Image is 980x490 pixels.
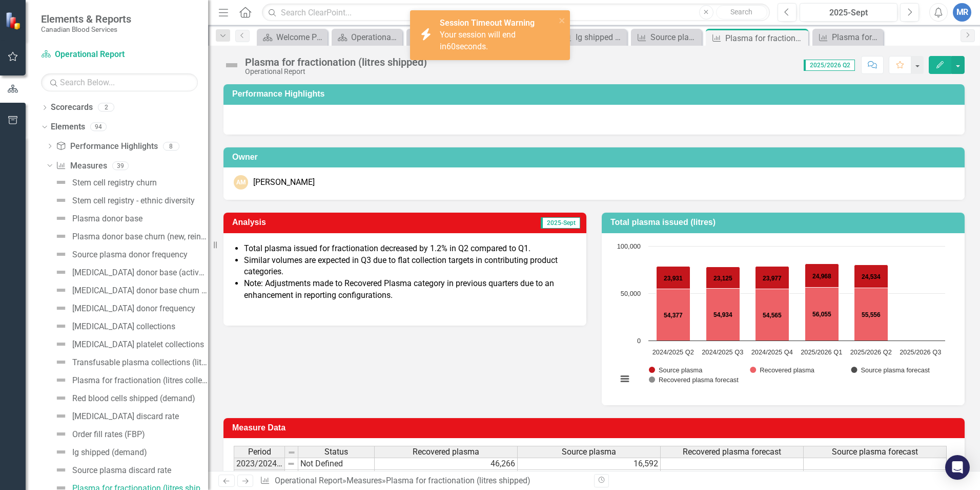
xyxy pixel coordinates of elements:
div: Plasma for fractionation (litres collected) [832,31,881,44]
path: 2025/2026 Q1, 24,968. Source plasma. [805,263,839,287]
div: » » [260,475,586,487]
a: [MEDICAL_DATA] platelet collections [52,336,204,352]
g: Source plasma, bar series 1 of 4 with 6 bars. [657,246,921,289]
div: 39 [112,161,129,170]
h3: Analysis [232,218,391,227]
img: Not Defined [55,230,67,242]
span: Note: Adjustments made to Recovered Plasma category in previous quarters due to an enhancement in... [244,278,554,300]
div: Open Intercom Messenger [945,455,970,480]
div: Welcome Page [276,31,325,44]
a: Red blood cells shipped (demand) [52,390,195,406]
path: 2024/2025 Q4, 54,565. Recovered plasma. [756,289,789,341]
img: Not Defined [55,248,67,260]
span: Status [324,447,348,457]
a: Ig shipped (demand) [559,31,624,44]
div: [MEDICAL_DATA] discard rate [72,412,179,421]
g: Recovered plasma, bar series 2 of 4 with 6 bars. [657,246,921,341]
img: Not Defined [55,356,67,368]
text: 2025/2026 Q1 [801,348,842,356]
div: Plasma for fractionation (litres collected) [72,376,208,385]
text: 2024/2025 Q4 [751,348,793,356]
div: [MEDICAL_DATA] collections [72,322,175,331]
a: Stem cell registry churn [52,174,157,191]
h3: Measure Data [232,423,959,432]
path: 2025/2026 Q1, 56,055. Recovered plasma. [805,287,839,341]
a: Performance Highlights [56,141,157,153]
td: Not Defined [298,470,375,482]
div: Plasma for fractionation (litres shipped) [245,56,427,68]
a: Operational Report [275,476,342,485]
div: 2 [98,103,114,112]
path: 2024/2025 Q2, 54,377. Recovered plasma. [657,289,690,341]
path: 2025/2026 Q2, 24,534. Source plasma. [854,265,888,288]
span: 2025-Sept [541,217,580,229]
text: 56,055 [812,311,831,318]
svg: Interactive chart [612,241,950,395]
div: Ig shipped (demand) [72,448,147,457]
td: 16,592 [518,458,661,470]
a: Source plasma discard rate [634,31,699,44]
a: [MEDICAL_DATA] donor frequency [52,300,195,316]
small: Canadian Blood Services [41,25,131,33]
img: Not Defined [55,212,67,224]
div: [MEDICAL_DATA] donor base churn (new, reinstated, lapsed) [72,286,208,295]
div: 94 [90,123,107,131]
img: Not Defined [55,176,67,189]
a: Source plasma donor frequency [52,246,188,262]
div: Operational Report [245,68,427,76]
div: Stem cell registry - ethnic diversity [72,196,195,205]
a: Scorecards [51,102,93,114]
div: [MEDICAL_DATA] donor frequency [72,304,195,313]
text: 54,934 [713,311,732,318]
div: [MEDICAL_DATA] platelet collections [72,340,204,349]
button: Show Source plasma [649,366,702,374]
button: View chart menu, Chart [618,372,632,386]
td: 46,266 [375,458,518,470]
input: Search ClearPoint... [262,4,770,22]
text: 23,125 [713,275,732,282]
span: Source plasma [562,447,616,457]
button: Show Source plasma forecast [851,366,930,374]
div: Red blood cells shipped (demand) [72,394,195,403]
button: 2025-Sept [800,3,897,22]
div: Transfusable plasma collections (litres) [72,358,208,367]
div: Plasma donor base [72,214,142,223]
span: Elements & Reports [41,13,131,25]
img: Not Defined [55,194,67,206]
div: Stem cell registry churn [72,178,157,187]
div: 8 [163,142,179,150]
img: Not Defined [55,446,67,458]
button: Show Recovered plasma forecast [649,376,739,384]
div: Order fill rates (FBP) [72,430,145,439]
img: Not Defined [55,320,67,332]
h3: Performance Highlights [232,89,959,99]
a: Elements [51,121,85,133]
button: close [559,14,566,26]
button: Search [716,5,767,20]
a: [MEDICAL_DATA] donor base (active donors) [52,264,208,280]
span: Recovered plasma [413,447,479,457]
text: 23,931 [664,275,683,282]
h3: Owner [232,153,959,162]
button: Show Recovered plasma [750,366,814,374]
text: 2025/2026 Q3 [900,348,941,356]
td: 19,277 [518,470,661,482]
td: 2023/2024 Q1 [234,458,285,470]
div: Plasma for fractionation (litres shipped) [725,32,806,45]
span: Search [730,8,752,16]
text: 24,968 [812,273,831,280]
strong: Session Timeout Warning [440,18,535,28]
div: Plasma for fractionation (litres shipped) [386,476,530,485]
path: 2024/2025 Q3, 23,125. Source plasma. [706,267,740,288]
a: Operational Reports [334,31,400,44]
img: 8DAGhfEEPCf229AAAAAElFTkSuQmCC [287,460,295,468]
div: [PERSON_NAME] [253,177,315,189]
text: 55,556 [862,311,881,318]
a: Order fill rates (FBP) [52,426,145,442]
a: [MEDICAL_DATA] discard rate [52,408,179,424]
img: Not Defined [223,57,240,73]
text: 54,377 [664,312,683,319]
img: ClearPoint Strategy [5,12,23,30]
a: Ig shipped (demand) [52,444,147,460]
a: Operational Report [41,49,169,61]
